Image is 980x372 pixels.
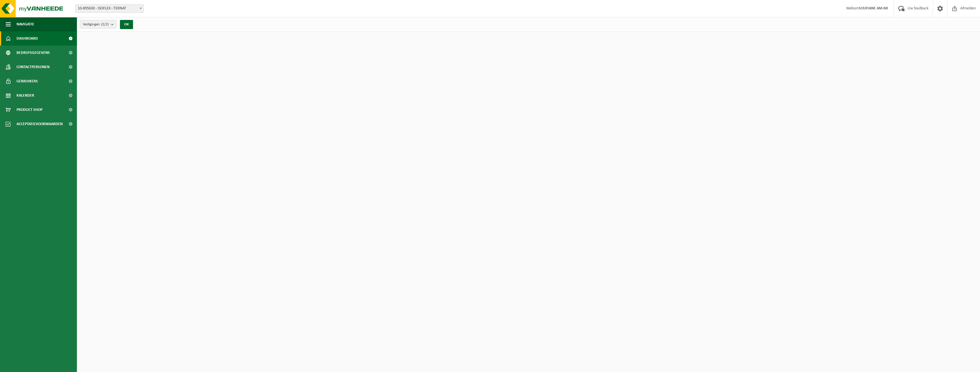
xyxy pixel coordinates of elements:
span: Kalender [17,88,34,103]
span: Contactpersonen [17,60,50,74]
span: Bedrijfsgegevens [17,46,50,60]
span: Acceptatievoorwaarden [17,117,63,131]
button: OK [120,20,133,29]
span: Gebruikers [17,74,38,88]
count: (2/2) [101,23,109,26]
span: 10-895630 - ISOFLEX - TERNAT [75,5,144,13]
span: 10-895630 - ISOFLEX - TERNAT [75,4,144,13]
span: Dashboard [17,31,38,46]
button: Vestigingen(2/2) [80,20,117,29]
span: Navigatie [17,17,34,31]
span: Vestigingen [83,20,109,29]
strong: SOUFIANE AM-MI [859,6,888,11]
span: Product Shop [17,103,42,117]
